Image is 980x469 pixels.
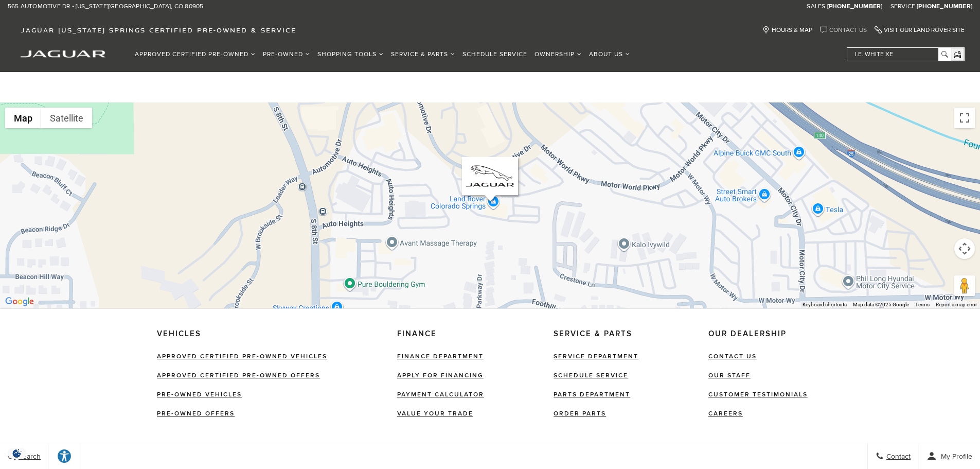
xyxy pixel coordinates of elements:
[954,108,975,128] button: Toggle fullscreen view
[459,45,531,63] a: Schedule Service
[15,26,301,34] a: Jaguar [US_STATE] Springs Certified Pre-Owned & Service
[890,3,915,10] span: Service
[708,372,751,379] a: Our Staff
[49,448,80,464] div: Explore your accessibility options
[762,26,812,34] a: Hours & Map
[3,295,37,308] img: Google
[531,45,585,63] a: Ownership
[259,45,314,63] a: Pre-Owned
[803,301,847,308] button: Keyboard shortcuts
[157,410,235,418] a: Pre-Owned Offers
[847,48,950,61] input: i.e. White XE
[853,302,909,307] span: Map data ©2025 Google
[21,50,105,58] img: Jaguar
[884,452,911,461] span: Contact
[397,353,484,360] a: Finance Department
[915,302,930,307] a: Terms (opens in new tab)
[937,452,972,461] span: My Profile
[936,302,977,307] a: Report a map error
[827,3,883,11] a: [PHONE_NUMBER]
[919,443,980,469] button: Open user profile menu
[5,448,29,459] img: Opt-Out Icon
[49,443,80,469] a: Explore your accessibility options
[708,353,757,360] a: Contact Us
[954,238,975,259] button: Map camera controls
[41,108,92,128] button: Show satellite imagery
[157,329,327,339] span: Vehicles
[157,372,320,379] a: Approved Certified Pre-Owned Offers
[5,448,29,459] section: Click to Open Cookie Consent Modal
[708,391,808,398] a: Customer Testimonials
[131,45,259,63] a: Approved Certified Pre-Owned
[585,45,634,63] a: About Us
[397,391,484,398] a: Payment Calculator
[387,45,459,63] a: Service & Parts
[157,391,242,398] a: Pre-Owned Vehicles
[157,353,327,360] a: Approved Certified Pre-Owned Vehicles
[820,26,867,34] a: Contact Us
[21,49,105,58] a: jaguar
[397,410,473,418] a: Value Your Trade
[8,3,203,11] a: 565 Automotive Dr • [US_STATE][GEOGRAPHIC_DATA], CO 80905
[131,45,634,63] nav: Main Navigation
[554,410,606,418] a: Order Parts
[21,26,296,34] span: Jaguar [US_STATE] Springs Certified Pre-Owned & Service
[5,108,41,128] button: Show street map
[807,3,825,10] span: Sales
[554,391,630,398] a: Parts Department
[3,295,37,308] a: Open this area in Google Maps (opens a new window)
[314,45,387,63] a: Shopping Tools
[554,372,628,379] a: Schedule Service
[708,329,808,339] span: Our Dealership
[397,329,484,339] span: Finance
[554,329,638,339] span: Service & Parts
[917,3,972,11] a: [PHONE_NUMBER]
[397,372,484,379] a: Apply for Financing
[554,353,638,360] a: Service Department
[708,410,743,418] a: Careers
[875,26,965,34] a: Visit Our Land Rover Site
[954,275,975,296] button: Drag Pegman onto the map to open Street View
